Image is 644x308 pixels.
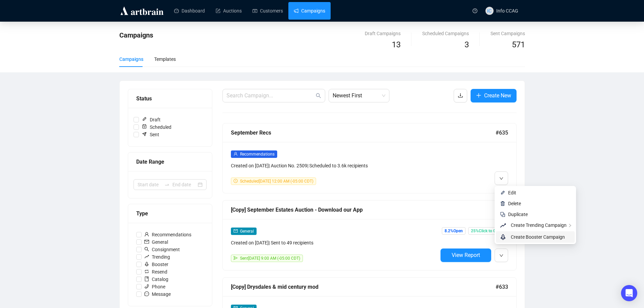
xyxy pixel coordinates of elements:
a: [Copy] September Estates Auction - Download our App#634mailGeneralCreated on [DATE]| Sent to 49 r... [222,200,517,270]
span: Trending [142,253,173,261]
span: swap-right [164,182,170,187]
input: End date [172,181,196,188]
div: Date Range [136,158,204,166]
a: Dashboard [174,2,205,20]
span: rocket [144,262,149,266]
button: View Report [440,248,491,262]
span: Booster [142,261,171,268]
span: Resend [142,268,170,276]
span: user [234,152,238,156]
span: question-circle [473,8,477,13]
span: Consignment [142,246,183,253]
span: Create New [484,91,511,100]
span: mail [234,229,238,233]
span: 13 [392,40,401,49]
input: Search Campaign... [226,92,314,100]
div: Campaigns [119,55,143,63]
div: Scheduled Campaigns [422,30,469,37]
span: IC [487,7,492,15]
div: September Recs [231,128,496,137]
div: [Copy] Drysdales & mid century mod [231,283,496,291]
span: View Report [452,252,480,258]
div: Type [136,209,204,218]
div: Draft Campaigns [365,30,401,37]
div: [Copy] September Estates Auction - Download our App [231,206,496,214]
span: Create Trending Campaign [511,222,567,228]
span: Recommendations [142,231,194,238]
span: mail [144,239,149,244]
span: phone [144,284,149,289]
span: General [240,229,254,234]
span: Create Booster Campaign [511,234,565,240]
span: Scheduled [DATE] 12:00 AM (-05:00 CDT) [240,179,313,184]
span: rise [144,254,149,259]
div: Created on [DATE] | Sent to 49 recipients [231,239,438,246]
span: Phone [142,283,168,290]
span: user [144,232,149,237]
a: September Recs#635userRecommendationsCreated on [DATE]| Auction No. 2509| Scheduled to 3.6k recip... [222,123,517,193]
span: Recommendations [240,152,275,157]
div: Created on [DATE] | Auction No. 2509 | Scheduled to 3.6k recipients [231,162,438,169]
span: 25% Click to Open [468,227,505,235]
span: search [316,93,321,98]
span: 8.2% Open [442,227,466,235]
span: Scheduled [139,123,174,131]
span: 571 [512,40,525,49]
a: Customers [253,2,283,20]
span: rocket [500,233,508,241]
div: Sent Campaigns [491,30,525,37]
div: Templates [154,55,176,63]
span: Sent [139,131,162,138]
span: send [234,256,238,260]
span: down [499,176,503,181]
div: Status [136,94,204,103]
img: logo [119,5,165,16]
a: Auctions [216,2,242,20]
span: to [164,182,170,187]
input: Start date [138,181,162,188]
span: Sent [DATE] 9:00 AM (-05:00 CDT) [240,256,300,261]
span: Edit [508,190,516,195]
img: svg+xml;base64,PHN2ZyB4bWxucz0iaHR0cDovL3d3dy53My5vcmcvMjAwMC9zdmciIHdpZHRoPSIyNCIgaGVpZ2h0PSIyNC... [500,212,505,217]
span: Duplicate [508,212,528,217]
span: message [144,291,149,296]
a: Campaigns [294,2,325,20]
span: plus [476,93,481,98]
span: Draft [139,116,163,123]
span: down [499,254,503,258]
span: Info CCAG [496,8,518,14]
span: search [144,247,149,252]
span: Campaigns [119,31,153,39]
span: Catalog [142,276,171,283]
span: 3 [464,40,469,49]
span: clock-circle [234,179,238,183]
span: General [142,238,171,246]
span: book [144,277,149,281]
span: #635 [496,128,508,137]
img: svg+xml;base64,PHN2ZyB4bWxucz0iaHR0cDovL3d3dy53My5vcmcvMjAwMC9zdmciIHhtbG5zOnhsaW5rPSJodHRwOi8vd3... [500,190,505,195]
button: Create New [471,89,517,102]
span: #633 [496,283,508,291]
div: Open Intercom Messenger [621,285,637,301]
span: Message [142,290,173,298]
span: right [568,223,572,228]
span: rise [500,221,508,230]
span: retweet [144,269,149,274]
span: Newest First [333,89,385,102]
img: svg+xml;base64,PHN2ZyB4bWxucz0iaHR0cDovL3d3dy53My5vcmcvMjAwMC9zdmciIHhtbG5zOnhsaW5rPSJodHRwOi8vd3... [500,201,505,206]
span: download [458,93,463,98]
span: Delete [508,201,521,206]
